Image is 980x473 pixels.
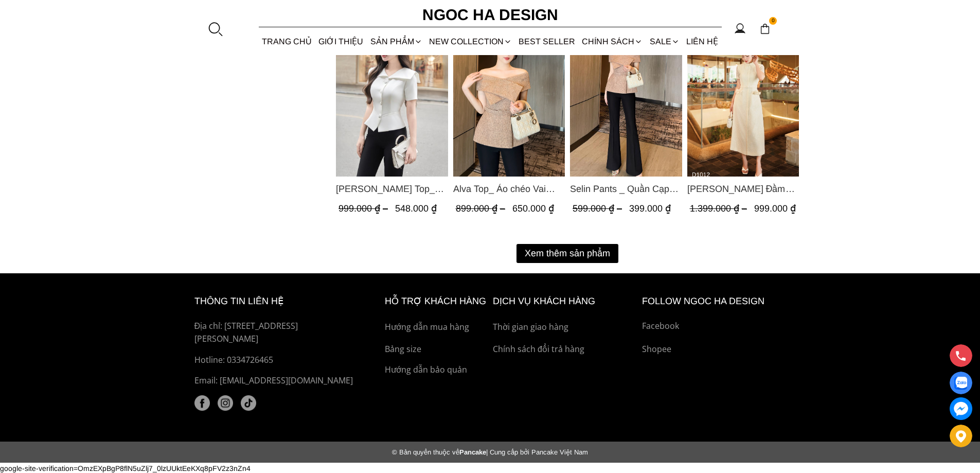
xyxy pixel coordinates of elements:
[194,354,361,367] a: Hotline: 0334726465
[687,27,799,177] img: Catherine Dress_ Đầm Ren Đính Hoa Túi Màu Kem D1012
[336,27,448,177] a: Product image - Fiona Top_ Áo Vest Cách Điệu Cổ Ngang Vạt Chéo Tay Cộc Màu Trắng A936
[570,182,682,196] span: Selin Pants _ Quần Cạp Cao Xếp Ly Giữa 2 màu Đen, Cam - Q007
[689,203,749,214] span: 1.399.000 ₫
[425,28,515,55] a: NEW COLLECTION
[385,363,488,377] a: Hướng dẫn bảo quản
[218,395,233,411] img: instagram
[385,294,488,309] h6: hỗ trợ khách hàng
[338,203,390,214] span: 999.000 ₫
[367,28,425,55] div: SẢN PHẨM
[579,28,646,55] div: Chính sách
[453,182,565,196] span: Alva Top_ Áo chéo Vai Kèm Đai Màu Be A822
[194,294,361,309] h6: thông tin liên hệ
[185,448,796,456] div: Pancake
[512,203,554,214] span: 650.000 ₫
[486,448,588,456] span: | Cung cấp bởi Pancake Việt Nam
[413,3,567,27] a: Ngoc Ha Design
[516,244,618,263] button: Xem thêm sản phẩm
[493,294,637,309] h6: Dịch vụ khách hàng
[950,372,972,394] a: Display image
[455,203,507,214] span: 899.000 ₫
[570,27,682,177] img: Selin Pants _ Quần Cạp Cao Xếp Ly Giữa 2 màu Đen, Cam - Q007
[754,203,795,214] span: 999.000 ₫
[687,182,799,196] a: Link to Catherine Dress_ Đầm Ren Đính Hoa Túi Màu Kem D1012
[385,343,488,356] a: Bảng size
[385,321,488,334] a: Hướng dẫn mua hàng
[194,374,361,388] p: Email: [EMAIL_ADDRESS][DOMAIN_NAME]
[683,28,721,55] a: LIÊN HỆ
[687,182,799,196] span: [PERSON_NAME] Đầm Ren Đính Hoa Túi Màu Kem D1012
[759,23,771,34] img: img-CART-ICON-ksit0nf1
[336,182,448,196] span: [PERSON_NAME] Top_ Áo Vest Cách Điệu Cổ Ngang Vạt Chéo Tay Cộc Màu Trắng A936
[687,27,799,177] a: Product image - Catherine Dress_ Đầm Ren Đính Hoa Túi Màu Kem D1012
[642,320,786,333] a: Facebook
[453,27,565,177] a: Product image - Alva Top_ Áo chéo Vai Kèm Đai Màu Be A822
[315,28,367,55] a: GIỚI THIỆU
[336,182,448,196] a: Link to Fiona Top_ Áo Vest Cách Điệu Cổ Ngang Vạt Chéo Tay Cộc Màu Trắng A936
[950,397,972,420] a: messenger
[194,395,210,411] a: facebook (1)
[629,203,671,214] span: 399.000 ₫
[241,395,256,411] a: tiktok
[194,320,361,346] p: Địa chỉ: [STREET_ADDRESS][PERSON_NAME]
[392,448,459,456] span: © Bản quyền thuộc về
[395,203,437,214] span: 548.000 ₫
[642,294,786,309] h6: Follow ngoc ha Design
[336,27,448,177] img: Fiona Top_ Áo Vest Cách Điệu Cổ Ngang Vạt Chéo Tay Cộc Màu Trắng A936
[642,343,786,356] a: Shopee
[453,27,565,177] img: Alva Top_ Áo chéo Vai Kèm Đai Màu Be A822
[259,28,315,55] a: TRANG CHỦ
[453,182,565,196] a: Link to Alva Top_ Áo chéo Vai Kèm Đai Màu Be A822
[515,28,579,55] a: BEST SELLER
[646,28,683,55] a: SALE
[570,182,682,196] a: Link to Selin Pants _ Quần Cạp Cao Xếp Ly Giữa 2 màu Đen, Cam - Q007
[570,27,682,177] a: Product image - Selin Pants _ Quần Cạp Cao Xếp Ly Giữa 2 màu Đen, Cam - Q007
[769,17,777,25] span: 0
[493,321,637,334] a: Thời gian giao hàng
[573,203,625,214] span: 599.000 ₫
[493,343,637,356] a: Chính sách đổi trả hàng
[954,377,967,390] img: Display image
